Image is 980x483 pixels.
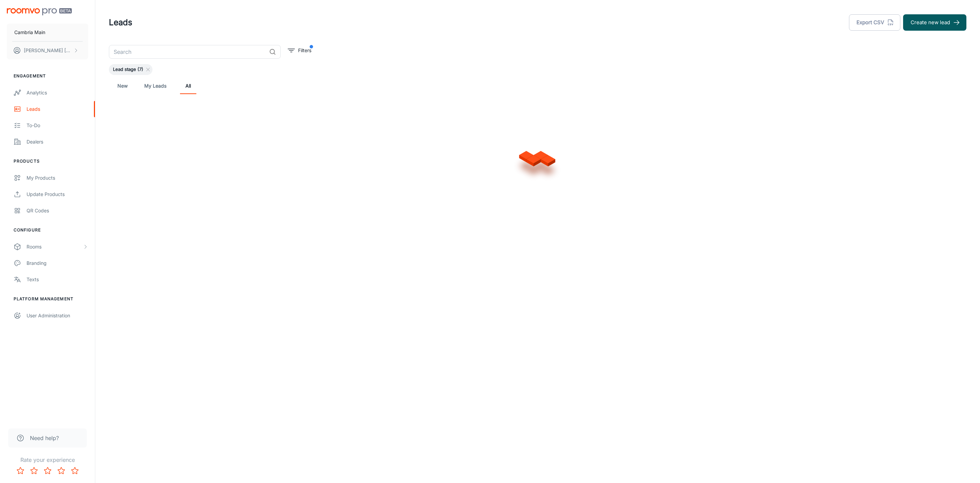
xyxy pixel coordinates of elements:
a: New [114,78,131,94]
a: All [180,78,196,94]
button: [PERSON_NAME] [PERSON_NAME] [7,42,88,59]
button: Export CSV [849,14,900,31]
h1: Leads [109,16,132,29]
button: Create new lead [903,14,966,31]
div: Analytics [27,89,88,96]
div: Leads [27,105,88,113]
p: Cambria Main [14,29,45,36]
a: My Leads [144,78,166,94]
div: Rooms [27,243,83,251]
button: filter [286,45,313,56]
div: Dealers [27,138,88,146]
p: [PERSON_NAME] [PERSON_NAME] [24,47,72,54]
span: Lead stage (7) [109,66,147,73]
img: Roomvo PRO Beta [7,8,72,15]
button: Cambria Main [7,24,88,41]
div: QR Codes [27,207,88,214]
div: My Products [27,174,88,182]
div: Branding [27,259,88,267]
input: Search [109,45,266,59]
div: Update Products [27,191,88,198]
p: Filters [298,47,311,54]
div: To-do [27,122,88,129]
div: Lead stage (7) [109,64,152,75]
